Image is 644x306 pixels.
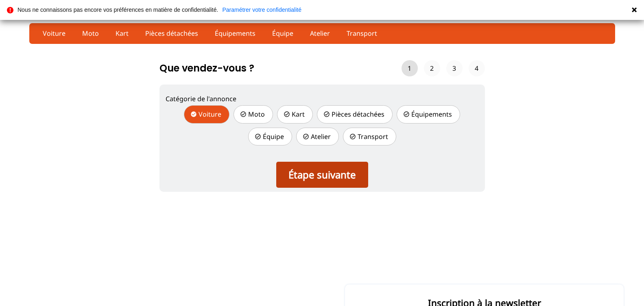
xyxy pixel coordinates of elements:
[210,26,261,40] a: Équipements
[110,26,134,40] a: Kart
[184,105,229,123] p: Voiture
[267,26,299,40] a: Équipe
[469,60,485,76] div: 4
[305,26,335,40] a: Atelier
[166,94,479,103] p: Catégorie de l'annonce
[341,26,382,40] a: Transport
[424,60,440,76] div: 2
[276,162,368,188] div: Étape suivante
[402,60,418,76] div: 1
[17,7,218,13] p: Nous ne connaissons pas encore vos préférences en matière de confidentialité.
[159,59,254,78] h1: Que vendez-vous ?
[317,105,393,123] p: Pièces détachées
[248,128,292,145] p: Équipe
[343,128,396,145] p: Transport
[296,128,339,145] p: Atelier
[222,7,301,13] a: Paramétrer votre confidentialité
[77,26,104,40] a: Moto
[277,105,313,123] p: Kart
[37,26,71,40] a: Voiture
[446,60,463,76] div: 3
[397,105,460,123] p: Équipements
[140,26,203,40] a: Pièces détachées
[234,105,273,123] p: Moto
